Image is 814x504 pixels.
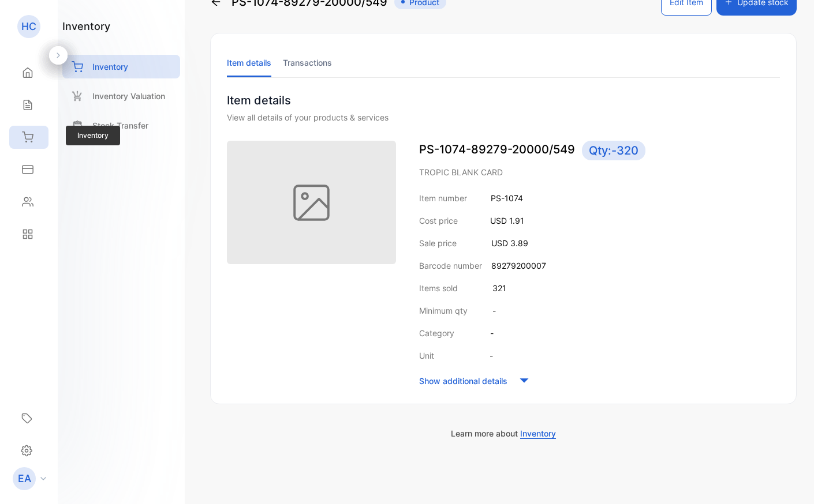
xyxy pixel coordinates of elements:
[419,192,467,204] p: Item number
[92,61,128,73] p: Inventory
[227,92,780,109] p: Item details
[62,18,110,34] h1: inventory
[62,55,180,78] a: Inventory
[419,375,507,387] p: Show additional details
[419,237,457,249] p: Sale price
[520,428,556,439] span: Inventory
[491,192,523,204] p: PS-1074
[419,141,780,160] p: PS-1074-89279-20000/549
[62,114,180,137] a: Stock Transfer
[62,84,180,108] a: Inventory Valuation
[283,48,332,77] li: Transactions
[92,90,165,102] p: Inventory Valuation
[419,282,458,294] p: Items sold
[419,215,458,227] p: Cost price
[491,238,528,248] span: USD 3.89
[227,111,780,123] div: View all details of your products & services
[227,141,396,264] img: item
[227,48,271,77] li: Item details
[66,126,120,145] span: Inventory
[18,471,31,486] p: EA
[490,216,524,225] span: USD 1.91
[419,304,468,317] p: Minimum qty
[492,282,506,294] p: 321
[492,304,496,317] p: -
[419,166,780,178] p: TROPIC BLANK CARD
[210,427,797,439] p: Learn more about
[419,259,482,272] p: Barcode number
[490,327,494,339] p: -
[21,19,36,34] p: HC
[419,327,454,339] p: Category
[419,349,434,362] p: Unit
[491,259,546,272] p: 89279200007
[9,5,44,39] button: Open LiveChat chat widget
[92,119,148,131] p: Stock Transfer
[582,141,645,160] span: Qty: -320
[490,349,493,362] p: -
